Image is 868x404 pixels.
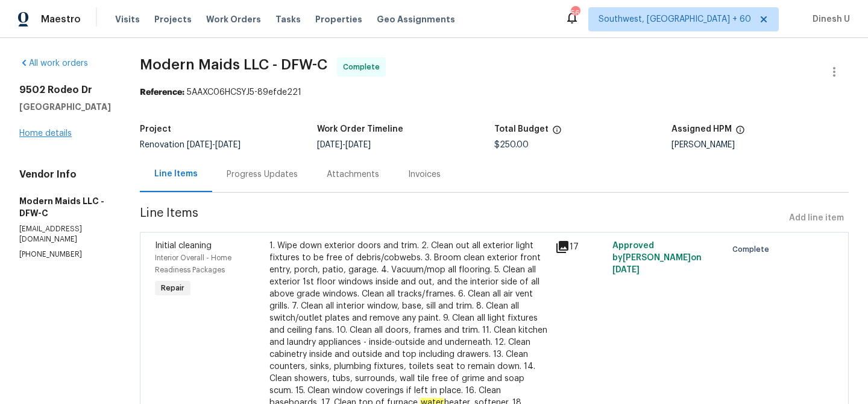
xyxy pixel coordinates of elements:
span: - [317,141,371,149]
span: - [187,141,241,149]
span: [DATE] [612,266,640,274]
span: Maestro [41,13,81,25]
span: Geo Assignments [377,13,455,25]
span: Tasks [275,15,301,24]
h5: Modern Maids LLC - DFW-C [19,195,111,219]
span: $250.00 [494,141,529,149]
div: 5AAXC06HCSYJ5-89efde221 [140,86,849,98]
span: Modern Maids LLC - DFW-C [140,57,327,72]
span: Complete [732,243,774,255]
div: Progress Updates [227,168,298,181]
a: Home details [19,129,72,138]
div: 17 [555,240,605,254]
b: Reference: [140,88,184,97]
div: 565 [571,7,579,19]
h5: [GEOGRAPHIC_DATA] [19,101,111,113]
span: Dinesh U [808,13,850,25]
span: Visits [115,13,140,25]
div: Attachments [327,168,379,181]
span: Work Orders [206,13,261,25]
p: [EMAIL_ADDRESS][DOMAIN_NAME] [19,224,111,245]
a: All work orders [19,59,88,68]
h5: Project [140,125,171,133]
span: Approved by [PERSON_NAME] on [612,242,702,274]
span: Properties [315,13,362,25]
span: Renovation [140,141,241,149]
span: Southwest, [GEOGRAPHIC_DATA] + 60 [599,13,751,25]
span: Interior Overall - Home Readiness Packages [155,254,231,274]
span: The hpm assigned to this work order. [735,125,745,141]
h5: Assigned HPM [671,125,732,133]
div: Line Items [154,168,198,180]
span: [DATE] [187,141,212,149]
h2: 9502 Rodeo Dr [19,84,111,96]
span: Projects [154,13,192,25]
span: Initial cleaning [155,242,212,250]
span: Repair [156,282,189,294]
div: Invoices [408,168,441,181]
h4: Vendor Info [19,168,111,181]
span: [DATE] [215,141,241,149]
div: [PERSON_NAME] [671,141,849,149]
h5: Total Budget [494,125,549,133]
span: The total cost of line items that have been proposed by Opendoor. This sum includes line items th... [552,125,562,141]
span: [DATE] [345,141,371,149]
span: Complete [343,61,385,73]
h5: Work Order Timeline [317,125,403,133]
p: [PHONE_NUMBER] [19,249,111,260]
span: Line Items [140,207,784,229]
span: [DATE] [317,141,342,149]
